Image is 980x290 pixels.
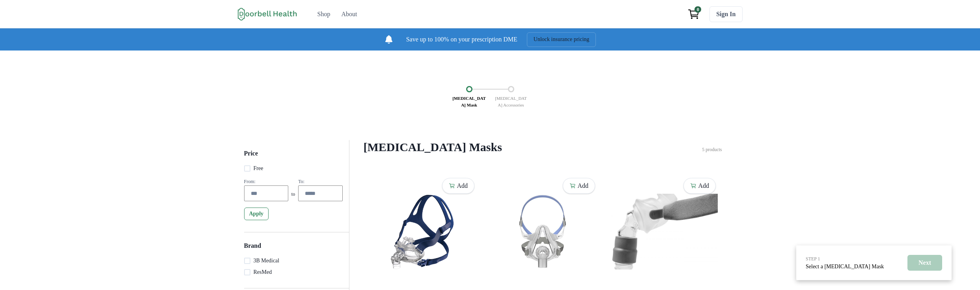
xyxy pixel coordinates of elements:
[684,6,703,22] a: View cart
[694,6,701,13] span: 0
[341,9,357,19] div: About
[457,182,468,189] p: Add
[291,191,295,201] p: to
[406,35,517,44] p: Save up to 100% on your prescription DME
[577,182,588,189] p: Add
[907,255,942,271] button: Next
[317,9,330,19] div: Shop
[527,32,596,47] button: Unlock insurance pricing
[336,6,362,22] a: About
[491,92,531,111] p: [MEDICAL_DATA] Accessories
[698,182,709,189] p: Add
[709,6,742,22] a: Sign In
[450,92,489,111] p: [MEDICAL_DATA] Mask
[254,268,272,276] p: ResMed
[244,150,343,164] h5: Price
[298,179,342,185] div: To:
[563,178,595,194] button: Add
[702,146,722,153] p: 5 products
[442,178,474,194] button: Add
[368,176,476,287] img: 349ejlj6bfdtsmkr7pb4cunsn3sz
[254,164,263,172] p: Free
[244,208,269,220] button: Apply
[918,259,931,266] p: Next
[609,176,718,287] img: dnkzqthbhmidn5esds4x4hdasusw
[254,256,280,265] p: 3B Medical
[488,176,597,287] img: 548dvox8qsxajd1sahx6si2w6htj
[806,255,884,262] p: STEP 1
[244,179,288,185] div: From:
[244,242,343,256] h5: Brand
[313,6,335,22] a: Shop
[806,264,884,269] a: Select a [MEDICAL_DATA] Mask
[683,178,716,194] button: Add
[364,140,702,154] h4: [MEDICAL_DATA] Masks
